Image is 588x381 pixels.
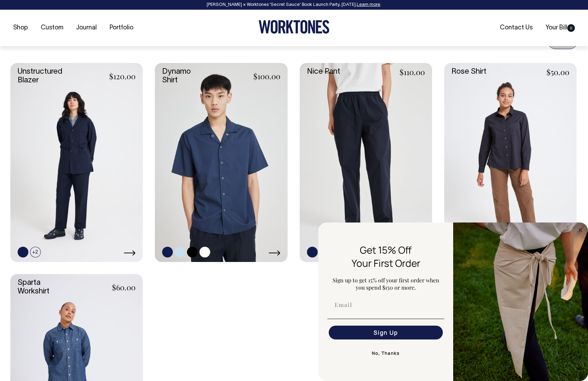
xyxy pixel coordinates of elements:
div: FLYOUT Form [318,223,588,381]
span: Sign up to get 15% off your first order when you spend $150 or more. [333,276,439,291]
a: Your Bill0 [543,22,578,34]
span: 0 [567,24,575,32]
div: [PERSON_NAME] × Worktones ‘Secret Sauce’ Book Launch Party, [DATE]. . [7,2,581,7]
a: Portfolio [107,22,136,34]
button: Sign Up [329,326,443,339]
a: Journal [73,22,100,34]
span: +2 [30,247,41,257]
button: Close dialog [576,226,585,234]
button: No, Thanks [327,346,444,360]
a: Custom [38,22,66,34]
a: Shop [10,22,31,34]
img: 5e34ad8f-4f05-4173-92a8-ea475ee49ac9.jpeg [453,223,588,381]
span: Your First Order [352,256,420,270]
input: Email [329,298,443,312]
a: Learn more [357,3,380,7]
span: Get 15% Off [360,243,412,256]
img: underline [327,319,444,319]
a: Contact Us [497,22,535,34]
